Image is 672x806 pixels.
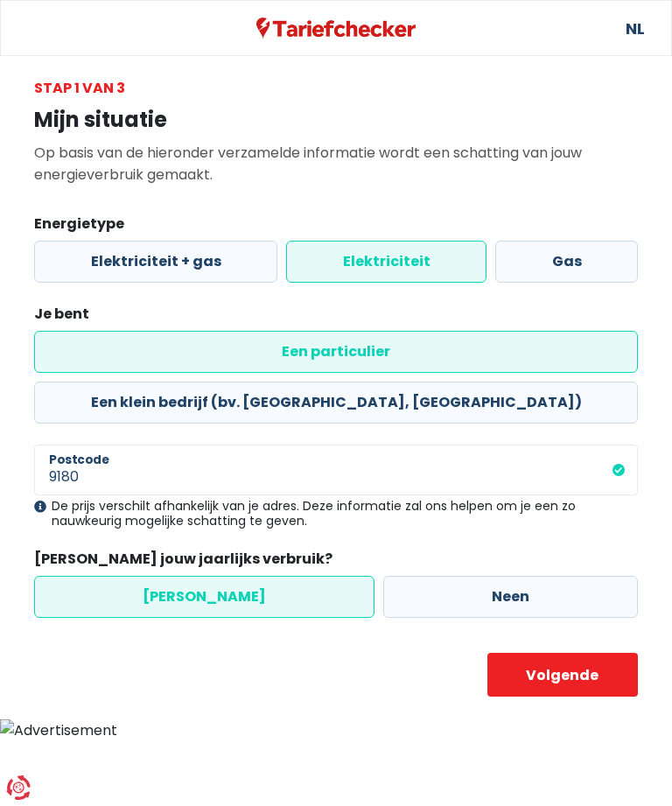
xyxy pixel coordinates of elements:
[34,549,638,576] legend: [PERSON_NAME] jouw jaarlijks verbruik?
[34,445,638,495] input: 1000
[34,108,638,133] h1: Mijn situatie
[34,77,638,99] div: Stap 1 van 3
[34,331,638,373] label: Een particulier
[495,241,638,283] label: Gas
[34,382,638,424] label: Een klein bedrijf (bv. [GEOGRAPHIC_DATA], [GEOGRAPHIC_DATA])
[383,576,638,618] label: Neen
[487,653,639,697] button: Volgende
[626,1,643,55] a: NL
[256,18,416,39] img: Tariefchecker logo
[34,576,374,618] label: [PERSON_NAME]
[286,241,486,283] label: Elektriciteit
[34,499,638,529] div: De prijs verschilt afhankelijk van je adres. Deze informatie zal ons helpen om je een zo nauwkeur...
[34,241,277,283] label: Elektriciteit + gas
[34,142,638,186] p: Op basis van de hieronder verzamelde informatie wordt een schatting van jouw energieverbruik gema...
[34,214,638,241] legend: Energietype
[34,304,638,331] legend: Je bent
